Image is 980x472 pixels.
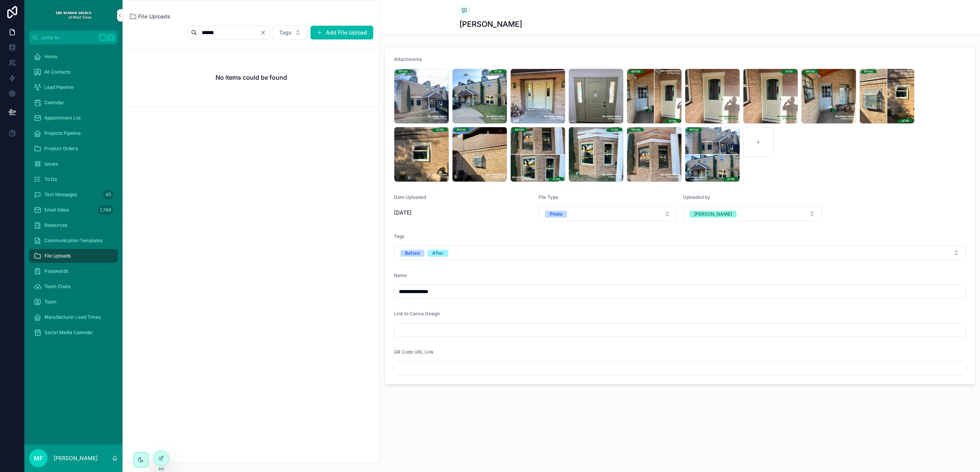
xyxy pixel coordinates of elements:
[108,34,114,41] span: K
[54,454,98,462] p: [PERSON_NAME]
[694,211,732,218] div: [PERSON_NAME]
[29,31,118,44] button: Jump to...K
[683,194,710,200] span: Uploaded by
[405,250,420,257] div: Before
[459,19,522,29] h1: [PERSON_NAME]
[29,80,118,94] a: Lead Pipeline
[29,157,118,171] a: Issues
[432,250,444,257] div: After
[550,211,562,218] div: Photo
[539,194,558,200] span: File Type
[44,176,57,182] span: To Do
[394,246,966,260] button: Select Button
[394,311,440,316] span: Link to Canva Design
[260,29,269,36] button: Clear
[273,25,307,40] button: Select Button
[216,73,287,82] h2: No items could be found
[29,50,118,64] a: Home
[29,203,118,217] a: Email Inbox1,748
[44,115,81,121] span: Appointment List
[394,56,422,62] span: Attachments
[129,13,170,20] a: File Uploads
[98,205,113,215] div: 1,748
[44,192,77,198] span: Text Messages
[34,454,43,463] span: MF
[394,209,532,216] span: [DATE]
[428,249,448,257] button: Unselect AFTER
[44,130,81,136] span: Projects Pipeline
[44,146,78,152] span: Product Orders
[44,161,58,167] span: Issues
[29,310,118,324] a: Manufacturer Lead Times
[29,295,118,309] a: Team
[29,111,118,125] a: Appointment List
[44,84,73,90] span: Lead Pipeline
[29,172,118,186] a: To Do
[44,54,57,60] span: Home
[44,100,64,106] span: Calendar
[29,218,118,232] a: Resources
[29,126,118,140] a: Projects Pipeline
[44,69,70,75] span: All Contacts
[29,142,118,156] a: Product Orders
[138,13,170,20] span: File Uploads
[24,44,122,349] div: scrollable content
[29,234,118,247] a: Communication Templates
[44,299,57,305] span: Team
[44,329,93,336] span: Social Media Calendar
[29,326,118,339] a: Social Media Calendar
[683,206,822,221] button: Select Button
[29,188,118,202] a: Text Messages45
[400,249,425,257] button: Unselect BEFORE
[394,349,434,355] span: QR Code URL Link
[29,280,118,293] a: Team Chats
[44,222,67,228] span: Resources
[44,253,71,259] span: File Uploads
[394,233,404,239] span: Tags
[44,268,68,274] span: Passwords
[394,194,426,200] span: Date Uploaded
[394,272,407,278] span: Name
[29,264,118,278] a: Passwords
[539,206,677,221] button: Select Button
[44,238,103,244] span: Communication Templates
[29,65,118,79] a: All Contacts
[279,29,292,36] span: Tags
[44,207,69,213] span: Email Inbox
[29,249,118,263] a: File Uploads
[29,96,118,110] a: Calendar
[41,34,96,41] span: Jump to...
[310,26,373,39] button: Add File Upload
[55,9,92,21] img: App logo
[103,190,113,199] div: 45
[44,284,70,290] span: Team Chats
[44,314,101,320] span: Manufacturer Lead Times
